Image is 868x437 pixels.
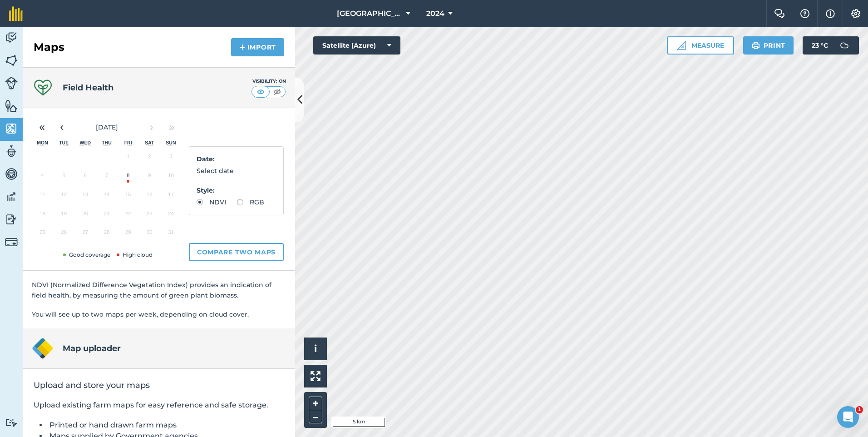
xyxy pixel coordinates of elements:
[118,187,139,206] button: 15 August 2025
[139,225,160,244] button: 30 August 2025
[5,236,18,248] img: svg+xml;base64,PD94bWwgdmVyc2lvbj0iMS4wIiBlbmNvZGluZz0idXRmLTgiPz4KPCEtLSBHZW5lcmF0b3I6IEFkb2JlIE...
[139,168,160,187] button: 9 August 2025
[118,225,139,244] button: 29 August 2025
[139,187,160,206] button: 16 August 2025
[239,42,246,53] img: svg+xml;base64,PHN2ZyB4bWxucz0iaHR0cDovL3d3dy53My5vcmcvMjAwMC9zdmciIHdpZHRoPSIxNCIgaGVpZ2h0PSIyNC...
[197,155,215,163] strong: Date :
[5,54,18,67] img: svg+xml;base64,PHN2ZyB4bWxucz0iaHR0cDovL3d3dy53My5vcmcvMjAwMC9zdmciIHdpZHRoPSI1NiIgaGVpZ2h0PSI2MC...
[255,87,266,96] img: svg+xml;base64,PHN2ZyB4bWxucz0iaHR0cDovL3d3dy53My5vcmcvMjAwMC9zdmciIHdpZHRoPSI1MCIgaGVpZ2h0PSI0MC...
[96,187,117,206] button: 14 August 2025
[5,77,18,89] img: svg+xml;base64,PD94bWwgdmVyc2lvbj0iMS4wIiBlbmNvZGluZz0idXRmLTgiPz4KPCEtLSBHZW5lcmF0b3I6IEFkb2JlIE...
[37,140,48,145] abbr: Monday
[5,418,18,427] img: svg+xml;base64,PD94bWwgdmVyc2lvbj0iMS4wIiBlbmNvZGluZz0idXRmLTgiPz4KPCEtLSBHZW5lcmF0b3I6IEFkb2JlIE...
[160,225,182,244] button: 31 August 2025
[9,6,23,21] img: fieldmargin Logo
[803,36,859,55] button: 23 °C
[667,36,734,55] button: Measure
[311,371,321,381] img: Four arrows, one pointing top left, one top right, one bottom right and the last bottom left
[32,338,54,359] img: Map uploader logo
[826,8,835,19] img: svg+xml;base64,PHN2ZyB4bWxucz0iaHR0cDovL3d3dy53My5vcmcvMjAwMC9zdmciIHdpZHRoPSIxNyIgaGVpZ2h0PSIxNy...
[118,206,139,225] button: 22 August 2025
[774,9,785,18] img: Two speech bubbles overlapping with the left bubble in the forefront
[74,206,96,225] button: 20 August 2025
[5,213,18,226] img: svg+xml;base64,PD94bWwgdmVyc2lvbj0iMS4wIiBlbmNvZGluZz0idXRmLTgiPz4KPCEtLSBHZW5lcmF0b3I6IEFkb2JlIE...
[812,36,828,55] span: 23 ° C
[96,123,118,131] span: [DATE]
[237,199,264,205] label: RGB
[32,280,286,300] p: NDVI (Normalized Difference Vegetation Index) provides an indication of field health, by measurin...
[160,168,182,187] button: 10 August 2025
[63,342,121,355] h4: Map uploader
[142,117,162,137] button: ›
[139,206,160,225] button: 23 August 2025
[52,117,72,137] button: ‹
[197,166,276,176] p: Select date
[61,251,110,258] span: Good coverage
[124,140,132,145] abbr: Friday
[743,36,794,55] button: Print
[96,225,117,244] button: 28 August 2025
[309,410,322,423] button: –
[5,122,18,135] img: svg+xml;base64,PHN2ZyB4bWxucz0iaHR0cDovL3d3dy53My5vcmcvMjAwMC9zdmciIHdpZHRoPSI1NiIgaGVpZ2h0PSI2MC...
[145,140,154,145] abbr: Saturday
[271,87,283,96] img: svg+xml;base64,PHN2ZyB4bWxucz0iaHR0cDovL3d3dy53My5vcmcvMjAwMC9zdmciIHdpZHRoPSI1MCIgaGVpZ2h0PSI0MC...
[837,406,859,428] iframe: Intercom live chat
[850,9,861,18] img: A cog icon
[34,380,284,391] h2: Upload and store your maps
[74,225,96,244] button: 27 August 2025
[115,251,153,258] span: High cloud
[5,144,18,158] img: svg+xml;base64,PD94bWwgdmVyc2lvbj0iMS4wIiBlbmNvZGluZz0idXRmLTgiPz4KPCEtLSBHZW5lcmF0b3I6IEFkb2JlIE...
[74,168,96,187] button: 6 August 2025
[835,36,853,55] img: svg+xml;base64,PD94bWwgdmVyc2lvbj0iMS4wIiBlbmNvZGluZz0idXRmLTgiPz4KPCEtLSBHZW5lcmF0b3I6IEFkb2JlIE...
[189,243,284,261] button: Compare two maps
[5,31,18,45] img: svg+xml;base64,PD94bWwgdmVyc2lvbj0iMS4wIiBlbmNvZGluZz0idXRmLTgiPz4KPCEtLSBHZW5lcmF0b3I6IEFkb2JlIE...
[160,149,182,168] button: 3 August 2025
[59,140,69,145] abbr: Tuesday
[162,117,182,137] button: »
[309,397,322,410] button: +
[160,206,182,225] button: 24 August 2025
[34,40,64,55] h2: Maps
[677,41,686,50] img: Ruler icon
[160,187,182,206] button: 17 August 2025
[314,343,317,354] span: i
[96,168,117,187] button: 7 August 2025
[53,225,74,244] button: 26 August 2025
[231,38,284,56] button: Import
[799,9,810,18] img: A question mark icon
[5,190,18,204] img: svg+xml;base64,PD94bWwgdmVyc2lvbj0iMS4wIiBlbmNvZGluZz0idXRmLTgiPz4KPCEtLSBHZW5lcmF0b3I6IEFkb2JlIE...
[118,168,139,187] button: 8 August 2025
[53,187,74,206] button: 12 August 2025
[32,309,286,319] p: You will see up to two maps per week, depending on cloud cover.
[32,225,53,244] button: 25 August 2025
[32,187,53,206] button: 11 August 2025
[5,167,18,181] img: svg+xml;base64,PD94bWwgdmVyc2lvbj0iMS4wIiBlbmNvZGluZz0idXRmLTgiPz4KPCEtLSBHZW5lcmF0b3I6IEFkb2JlIE...
[856,406,863,413] span: 1
[166,140,176,145] abbr: Sunday
[34,400,284,411] p: Upload existing farm maps for easy reference and safe storage.
[252,78,286,85] div: Visibility: On
[5,99,18,113] img: svg+xml;base64,PHN2ZyB4bWxucz0iaHR0cDovL3d3dy53My5vcmcvMjAwMC9zdmciIHdpZHRoPSI1NiIgaGVpZ2h0PSI2MC...
[197,186,215,194] strong: Style :
[337,8,402,19] span: [GEOGRAPHIC_DATA][PERSON_NAME]
[32,117,52,137] button: «
[74,187,96,206] button: 13 August 2025
[751,40,760,51] img: svg+xml;base64,PHN2ZyB4bWxucz0iaHR0cDovL3d3dy53My5vcmcvMjAwMC9zdmciIHdpZHRoPSIxOSIgaGVpZ2h0PSIyNC...
[53,206,74,225] button: 19 August 2025
[96,206,117,225] button: 21 August 2025
[197,199,226,205] label: NDVI
[313,36,400,55] button: Satellite (Azure)
[102,140,112,145] abbr: Thursday
[118,149,139,168] button: 1 August 2025
[139,149,160,168] button: 2 August 2025
[53,168,74,187] button: 5 August 2025
[80,140,91,145] abbr: Wednesday
[32,206,53,225] button: 18 August 2025
[72,117,142,137] button: [DATE]
[63,81,113,94] h4: Field Health
[304,338,327,360] button: i
[426,8,444,19] span: 2024
[47,420,284,431] li: Printed or hand drawn farm maps
[32,168,53,187] button: 4 August 2025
